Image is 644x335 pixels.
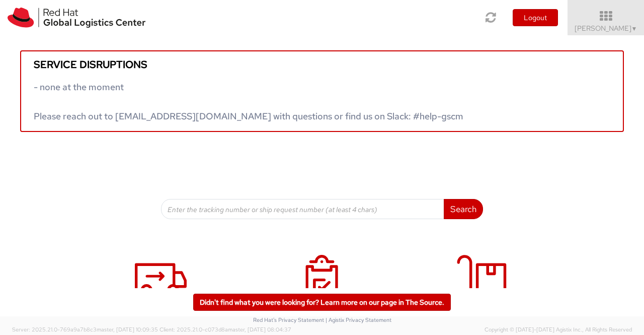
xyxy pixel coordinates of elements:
span: Server: 2025.21.0-769a9a7b8c3 [12,326,158,333]
h5: Service disruptions [34,59,610,70]
span: master, [DATE] 10:09:35 [97,326,158,333]
input: Enter the tracking number or ship request number (at least 4 chars) [161,199,444,219]
img: rh-logistics-00dfa346123c4ec078e1.svg [8,8,145,28]
span: master, [DATE] 08:04:37 [228,326,291,333]
a: Didn't find what you were looking for? Learn more on our page in The Source. [193,294,451,311]
span: [PERSON_NAME] [575,24,637,33]
span: Client: 2025.21.0-c073d8a [159,326,291,333]
span: - none at the moment Please reach out to [EMAIL_ADDRESS][DOMAIN_NAME] with questions or find us o... [34,81,463,122]
a: | Agistix Privacy Statement [326,316,391,323]
span: ▼ [631,25,637,33]
a: Red Hat's Privacy Statement [253,316,324,323]
a: Service disruptions - none at the moment Please reach out to [EMAIL_ADDRESS][DOMAIN_NAME] with qu... [20,50,624,132]
span: Copyright © [DATE]-[DATE] Agistix Inc., All Rights Reserved [485,326,632,334]
button: Search [444,199,483,219]
button: Logout [513,9,558,26]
